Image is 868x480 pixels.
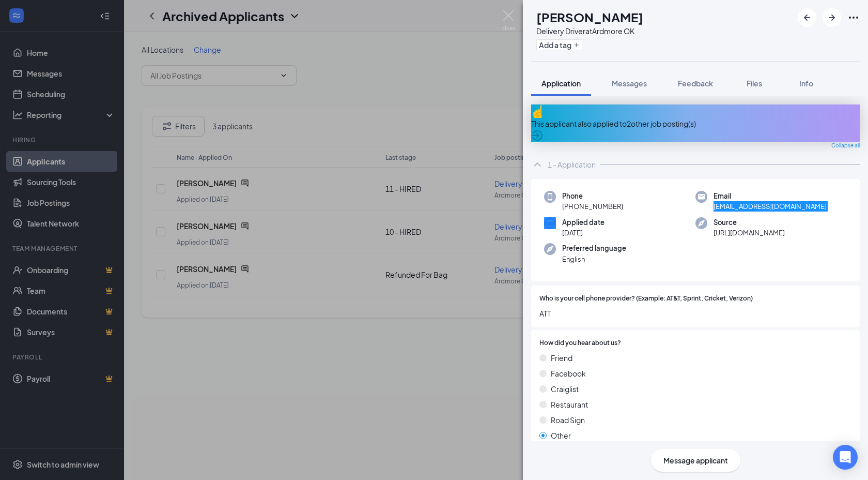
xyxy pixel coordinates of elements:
svg: ArrowLeftNew [801,11,813,24]
span: Road Sign [551,414,585,426]
div: This applicant also applied to 2 other job posting(s) [531,118,860,129]
span: ATT [539,308,851,319]
span: Craiglist [551,383,579,395]
svg: ArrowCircle [531,129,544,142]
span: Other [551,430,571,441]
button: PlusAdd a tag [536,39,582,50]
h1: [PERSON_NAME] [536,8,643,26]
span: English [562,254,626,264]
svg: Plus [574,42,580,48]
span: Phone [562,191,623,201]
span: Source [714,217,785,228]
span: Who is your cell phone provider? (Example: AT&T, Sprint, Cricket, Verizon) [539,294,753,304]
span: Applied date [562,217,605,228]
span: Friend [551,352,572,364]
span: [EMAIL_ADDRESS][DOMAIN_NAME] [714,201,827,212]
span: Collapse all [831,142,860,150]
span: Facebook [551,368,586,379]
div: Delivery Driver at Ardmore OK [536,26,643,36]
button: ArrowLeftNew [798,8,816,27]
span: [PHONE_NUMBER] [562,201,623,212]
span: Restaurant [551,399,588,410]
svg: ChevronUp [531,158,544,171]
button: ArrowRight [823,8,841,27]
div: 1 - Application [548,159,596,170]
span: Preferred language [562,243,626,253]
span: Info [799,79,813,88]
svg: Ellipses [847,11,860,24]
span: Messages [612,79,647,88]
span: [DATE] [562,228,605,238]
span: Files [747,79,762,88]
div: Open Intercom Messenger [833,445,858,470]
span: [URL][DOMAIN_NAME] [714,228,785,238]
span: Application [541,79,581,88]
span: Feedback [678,79,713,88]
svg: ArrowRight [826,11,838,24]
span: How did you hear about us? [539,338,621,348]
span: Email [714,191,827,201]
span: Message applicant [663,455,728,466]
